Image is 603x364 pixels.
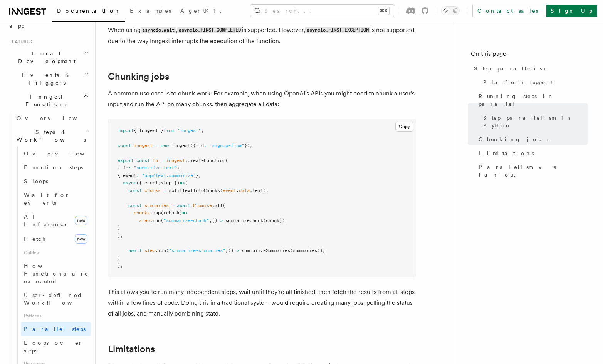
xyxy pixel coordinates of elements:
[6,68,91,90] button: Events & Triggers
[177,203,190,208] span: await
[244,143,252,148] span: });
[483,78,553,86] span: Platform support
[161,143,169,148] span: new
[180,8,221,14] span: AgentKit
[6,90,91,111] button: Inngest Functions
[150,210,161,215] span: .map
[171,203,174,208] span: =
[144,203,169,208] span: summaries
[161,210,182,215] span: ((chunk)
[17,115,96,121] span: Overview
[475,146,588,160] a: Limitations
[21,210,91,231] a: AI Inferencenew
[134,165,177,170] span: "summarize-text"
[228,248,233,253] span: ()
[21,231,91,247] a: Fetchnew
[144,188,161,193] span: chunks
[479,163,588,179] span: Parallelism vs fan-out
[223,188,236,193] span: event
[395,122,413,132] button: Copy
[128,203,142,208] span: const
[471,62,588,75] a: Step parallelism
[128,248,142,253] span: await
[250,188,269,193] span: .text);
[13,128,86,144] span: Steps & Workflows
[108,25,416,47] p: When using , is supported. However, is not supported due to the way Inngest interrupts the execut...
[546,5,597,17] a: Sign Up
[223,203,225,208] span: (
[161,158,163,163] span: =
[198,173,201,178] span: ,
[24,292,93,306] span: User-defined Workflows
[24,178,48,184] span: Sleeps
[118,165,128,170] span: { id
[290,248,325,253] span: (summaries));
[201,128,204,133] span: ;
[108,344,155,354] a: Limitations
[177,165,180,170] span: }
[479,92,588,108] span: Running steps in parallel
[52,2,125,22] a: Documentation
[134,210,150,215] span: chunks
[479,149,534,157] span: Limitations
[236,188,239,193] span: .
[480,111,588,132] a: Step parallelism in Python
[212,203,223,208] span: .all
[185,158,225,163] span: .createFunction
[169,188,220,193] span: splitTextIntoChunks
[177,27,242,33] code: asyncio.FIRST_COMPLETED
[108,71,169,82] a: Chunking jobs
[155,248,166,253] span: .run
[6,11,91,33] a: Setting up your app
[169,248,225,253] span: "summarize-summaries"
[136,173,139,178] span: :
[225,218,263,223] span: summarizeChunk
[24,236,46,242] span: Fetch
[118,158,134,163] span: export
[139,218,150,223] span: step
[239,188,250,193] span: data
[263,218,285,223] span: (chunk))
[6,47,91,68] button: Local Development
[57,8,121,14] span: Documentation
[136,180,158,185] span: ({ event
[475,160,588,182] a: Parallelism vs fan-out
[134,143,153,148] span: inngest
[242,248,290,253] span: summarizeSummaries
[21,147,91,160] a: Overview
[233,248,239,253] span: =>
[209,143,244,148] span: "signup-flow"
[21,310,91,322] span: Patterns
[21,160,91,174] a: Function steps
[212,218,217,223] span: ()
[6,93,83,108] span: Inngest Functions
[176,2,226,21] a: AgentKit
[177,128,201,133] span: "inngest"
[204,143,207,148] span: :
[141,27,176,33] code: asyncio.wait
[480,75,588,89] a: Platform support
[75,216,87,225] span: new
[108,88,416,110] p: A common use case is to chunk work. For example, when using OpenAI's APIs you might need to chunk...
[196,173,198,178] span: }
[123,180,136,185] span: async
[475,132,588,146] a: Chunking jobs
[182,210,188,215] span: =>
[474,65,546,72] span: Step parallelism
[21,188,91,210] a: Wait for events
[250,5,394,17] button: Search...⌘K
[24,263,89,284] span: How Functions are executed
[144,248,155,253] span: step
[471,49,588,62] h4: On this page
[108,287,416,319] p: This allows you to run many independent steps, wait until they're all finished, then fetch the re...
[150,218,161,223] span: .run
[163,218,209,223] span: "summarize-chunk"
[21,247,91,259] span: Guides
[21,259,91,288] a: How Functions are executed
[163,128,174,133] span: from
[75,234,87,244] span: new
[161,218,163,223] span: (
[166,158,185,163] span: inngest
[209,218,212,223] span: ,
[305,27,370,33] code: asyncio.FIRST_EXCEPTION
